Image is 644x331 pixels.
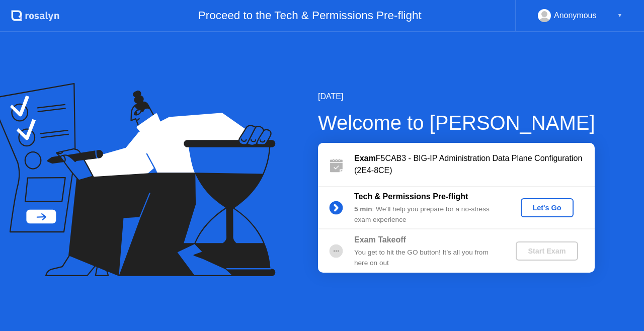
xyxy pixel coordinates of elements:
div: Anonymous [554,9,597,22]
div: You get to hit the GO button! It’s all you from here on out [354,247,499,268]
b: Tech & Permissions Pre-flight [354,192,468,201]
div: [DATE] [318,91,595,103]
div: Let's Go [525,204,570,212]
b: 5 min [354,205,372,213]
button: Let's Go [521,198,574,217]
b: Exam Takeoff [354,235,406,244]
div: F5CAB3 - BIG-IP Administration Data Plane Configuration (2E4-8CE) [354,152,595,177]
button: Start Exam [516,241,578,261]
b: Exam [354,154,376,162]
div: Welcome to [PERSON_NAME] [318,108,595,138]
div: ▼ [617,9,622,22]
div: Start Exam [520,247,574,255]
div: : We’ll help you prepare for a no-stress exam experience [354,204,499,225]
